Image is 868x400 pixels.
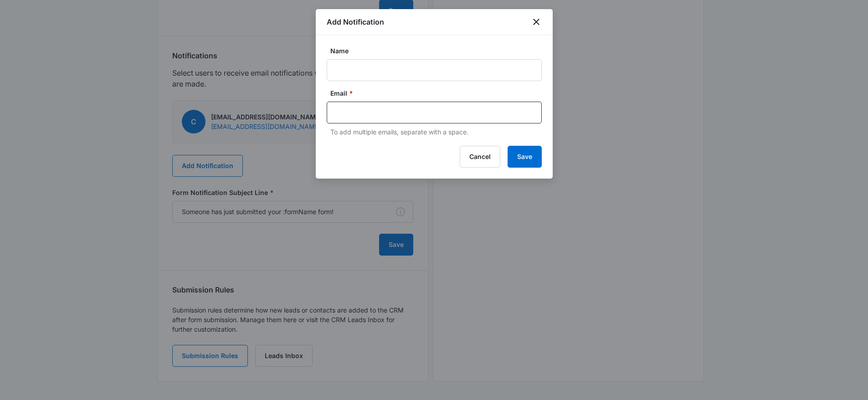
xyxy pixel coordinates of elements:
[327,16,384,27] h1: Add Notification
[330,88,545,98] label: Email
[6,270,29,278] span: Submit
[460,146,500,168] button: Cancel
[330,46,545,56] label: Name
[330,127,542,137] p: To add multiple emails, separate with a space.
[508,146,542,168] button: Save
[531,16,542,27] button: close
